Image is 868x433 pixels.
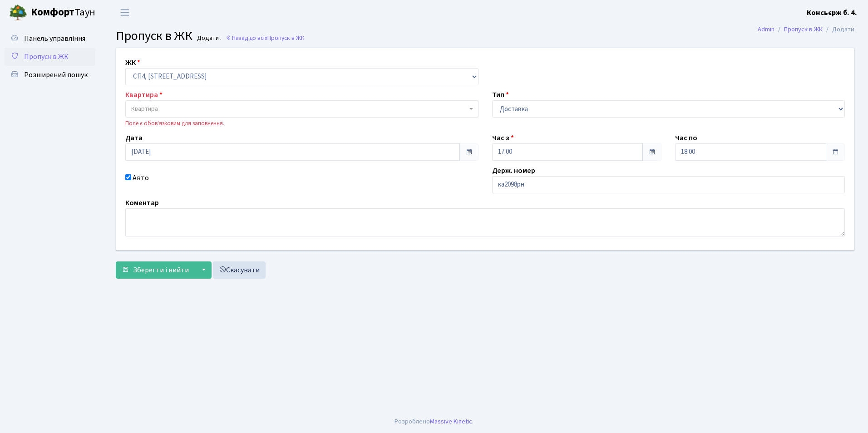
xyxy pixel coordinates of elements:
[195,34,222,42] small: Додати .
[492,89,509,100] label: Тип
[5,30,95,48] a: Панель управління
[31,5,95,20] span: Таун
[267,34,305,42] span: Пропуск в ЖК
[125,57,140,68] label: ЖК
[125,197,159,208] label: Коментар
[125,119,478,128] div: Поле є обов'язковим для заповнення.
[430,417,472,426] a: Massive Kinetic
[213,261,266,279] a: Скасувати
[5,48,95,66] a: Пропуск в ЖК
[784,25,823,34] a: Пропуск в ЖК
[492,165,535,176] label: Держ. номер
[133,265,189,275] span: Зберегти і вийти
[758,25,774,34] a: Admin
[116,27,192,45] span: Пропуск в ЖК
[131,104,158,113] span: Квартира
[675,133,697,143] label: Час по
[807,7,857,18] a: Консьєрж б. 4.
[9,4,27,22] img: logo.png
[492,176,845,193] input: АА1234АА
[823,25,854,34] li: Додати
[807,8,857,18] b: Консьєрж б. 4.
[395,417,473,427] div: Розроблено .
[116,261,195,279] button: Зберегти і вийти
[24,70,88,80] span: Розширений пошук
[133,172,149,183] label: Авто
[226,34,305,42] a: Назад до всіхПропуск в ЖК
[744,20,868,39] nav: breadcrumb
[31,5,74,20] b: Комфорт
[113,5,136,20] button: Переключити навігацію
[125,133,143,143] label: Дата
[5,66,95,84] a: Розширений пошук
[492,133,514,143] label: Час з
[125,89,163,100] label: Квартира
[24,52,69,62] span: Пропуск в ЖК
[24,34,85,44] span: Панель управління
